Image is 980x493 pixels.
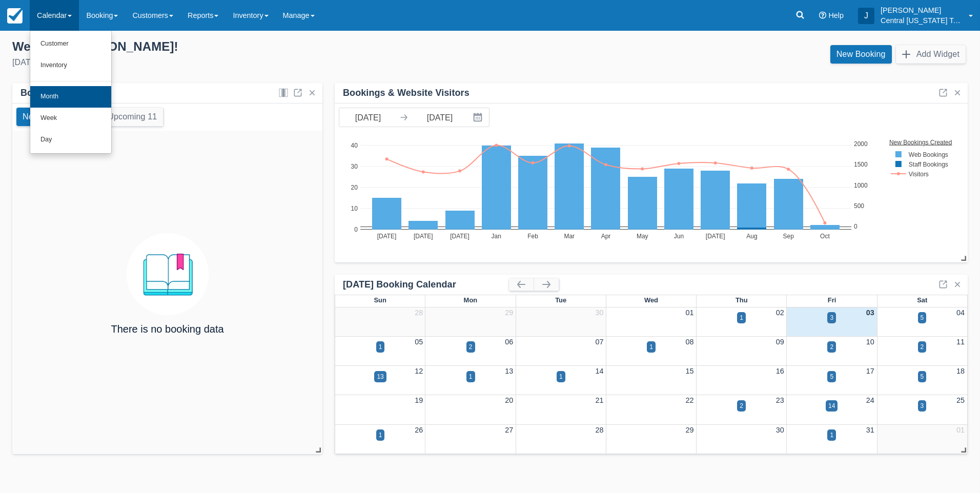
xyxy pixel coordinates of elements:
[468,108,489,127] button: Interact with the calendar and add the check-in date for your trip.
[921,342,924,352] div: 2
[921,372,924,381] div: 5
[828,296,836,304] span: Fri
[415,396,423,404] a: 19
[830,430,833,440] div: 1
[956,396,965,404] a: 25
[505,396,513,404] a: 20
[595,367,603,375] a: 14
[595,426,603,434] a: 28
[505,338,513,346] a: 06
[776,367,784,375] a: 16
[686,367,694,375] a: 15
[776,426,784,434] a: 30
[555,296,566,304] span: Tue
[379,342,382,352] div: 1
[12,39,482,54] div: Welcome , [PERSON_NAME] !
[464,296,478,304] span: Mon
[776,309,784,317] a: 02
[649,342,653,352] div: 1
[866,338,874,346] a: 10
[111,323,223,335] h4: There is no booking data
[30,129,111,151] a: Day
[30,55,111,76] a: Inventory
[16,108,52,126] button: New 0
[858,8,874,24] div: J
[736,296,748,304] span: Thu
[21,87,107,99] div: Bookings by Month
[740,313,743,322] div: 1
[595,396,603,404] a: 21
[415,426,423,434] a: 26
[686,426,694,434] a: 29
[866,396,874,404] a: 24
[30,86,111,108] a: Month
[415,367,423,375] a: 12
[377,372,383,381] div: 13
[415,338,423,346] a: 05
[7,8,23,24] img: checkfront-main-nav-mini-logo.png
[866,367,874,375] a: 17
[411,108,468,127] input: End Date
[339,108,397,127] input: Start Date
[30,108,111,129] a: Week
[921,401,924,410] div: 3
[956,309,965,317] a: 04
[415,309,423,317] a: 28
[12,56,482,69] div: [DATE]
[595,309,603,317] a: 30
[830,372,833,381] div: 5
[956,426,965,434] a: 01
[343,87,469,99] div: Bookings & Website Visitors
[828,11,844,19] span: Help
[830,313,833,322] div: 3
[881,15,963,26] p: Central [US_STATE] Tours
[686,338,694,346] a: 08
[881,5,963,15] p: [PERSON_NAME]
[101,108,163,126] button: Upcoming 11
[830,45,892,64] a: New Booking
[343,279,509,291] div: [DATE] Booking Calendar
[776,338,784,346] a: 09
[30,33,111,55] a: Customer
[830,342,833,352] div: 2
[686,396,694,404] a: 22
[740,401,743,410] div: 2
[819,12,826,19] i: Help
[956,338,965,346] a: 11
[917,296,927,304] span: Sat
[379,430,382,440] div: 1
[866,426,874,434] a: 31
[644,296,658,304] span: Wed
[595,338,603,346] a: 07
[686,309,694,317] a: 01
[921,313,924,322] div: 5
[956,367,965,375] a: 18
[127,233,209,315] img: booking.png
[30,31,112,154] ul: Calendar
[890,138,953,146] text: New Bookings Created
[469,372,473,381] div: 1
[505,367,513,375] a: 13
[776,396,784,404] a: 23
[866,309,874,317] a: 03
[374,296,386,304] span: Sun
[505,426,513,434] a: 27
[559,372,563,381] div: 1
[828,401,835,410] div: 14
[505,309,513,317] a: 29
[896,45,966,64] button: Add Widget
[469,342,473,352] div: 2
